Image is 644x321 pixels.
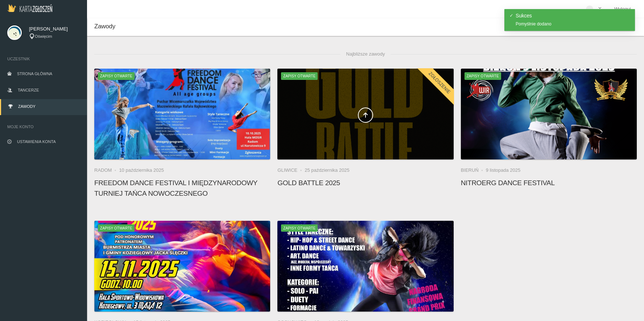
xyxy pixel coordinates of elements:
[461,69,637,159] a: NitroErg Dance FestivalZapisy otwarte
[465,72,501,80] span: Zapisy otwarte
[29,33,80,40] div: Oświęcim
[461,69,637,159] img: NitroErg Dance Festival
[18,88,39,92] span: Tancerze
[17,72,52,76] span: Strona główna
[7,55,80,62] span: Uczestnik
[94,221,270,312] img: II Dance Challenge Cup KOZIEGŁOWY
[98,224,135,232] span: Zapisy otwarte
[94,69,270,159] a: FREEDOM DANCE FESTIVAL I Międzynarodowy Turniej Tańca NowoczesnegoZapisy otwarte
[29,25,80,33] span: [PERSON_NAME]
[281,224,318,232] span: Zapisy otwarte
[277,167,305,174] li: Gliwice
[277,221,453,312] a: IX Ogólnopolski Taneczny Festiwal AsówZapisy otwarte
[416,60,462,106] div: Zgłoszenie
[340,47,391,61] span: Najbliższe zawody
[18,104,36,109] span: Zawody
[277,221,453,312] img: IX Ogólnopolski Taneczny Festiwal Asów
[461,167,486,174] li: Bieruń
[98,72,135,80] span: Zapisy otwarte
[119,167,164,174] li: 10 października 2025
[7,25,22,40] img: svg
[277,178,453,188] h4: Gold Battle 2025
[7,123,80,130] span: Moje konto
[516,13,630,18] h4: Sukces
[17,139,56,144] span: Ustawienia konta
[94,178,270,199] h4: FREEDOM DANCE FESTIVAL I Międzynarodowy Turniej Tańca Nowoczesnego
[94,221,270,312] a: II Dance Challenge Cup KOZIEGŁOWYZapisy otwarte
[94,69,270,159] img: FREEDOM DANCE FESTIVAL I Międzynarodowy Turniej Tańca Nowoczesnego
[305,167,350,174] li: 25 października 2025
[277,69,453,159] a: Gold Battle 2025Zapisy otwarteZgłoszenie
[281,72,318,80] span: Zapisy otwarte
[516,22,630,26] div: Pomyślnie dodano
[94,167,119,174] li: Radom
[461,178,637,188] h4: NitroErg Dance Festival
[94,23,115,30] span: Zawody
[486,167,520,174] li: 9 listopada 2025
[7,4,52,12] img: Logo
